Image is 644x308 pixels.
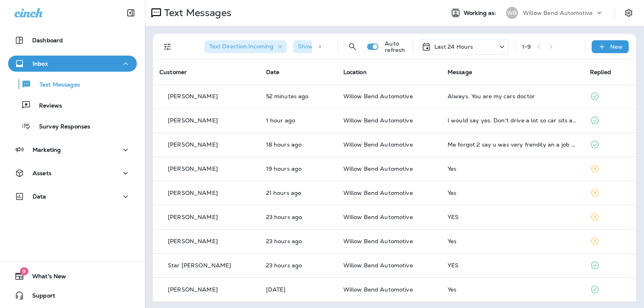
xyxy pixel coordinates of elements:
[506,7,518,19] div: WB
[120,5,142,21] button: Collapse Sidebar
[448,117,577,124] div: I would say yes. Don't drive a lot so car sits a lot.
[448,262,577,269] div: YES
[31,102,62,110] p: Reviews
[20,267,28,275] span: 9
[168,117,218,124] p: [PERSON_NAME]
[343,213,413,221] span: Willow Bend Automotive
[448,286,577,293] div: Yes
[168,190,218,196] p: [PERSON_NAME]
[24,273,66,283] span: What's New
[204,40,287,53] div: Text Direction:Incoming
[168,238,218,244] p: [PERSON_NAME]
[168,286,218,293] p: [PERSON_NAME]
[266,238,330,244] p: Sep 7, 2025 11:16 AM
[159,39,175,55] button: Filters
[266,141,330,148] p: Sep 7, 2025 04:57 PM
[8,56,137,72] button: Inbox
[266,165,330,172] p: Sep 7, 2025 03:34 PM
[448,214,577,220] div: YES
[448,141,577,148] div: Me forgot 2 say u was very frendily an a job well done me b back tk u all good!
[448,165,577,172] div: Yes
[8,118,137,134] button: Survey Responses
[168,214,218,220] p: [PERSON_NAME]
[8,188,137,205] button: Data
[266,93,330,99] p: Sep 8, 2025 10:22 AM
[343,141,413,148] span: Willow Bend Automotive
[343,117,413,124] span: Willow Bend Automotive
[266,68,280,76] span: Date
[266,190,330,196] p: Sep 7, 2025 02:12 PM
[168,165,218,172] p: [PERSON_NAME]
[31,81,80,89] p: Text Messages
[523,10,592,16] p: Willow Bend Automotive
[161,7,231,19] p: Text Messages
[343,262,413,269] span: Willow Bend Automotive
[8,287,137,304] button: Support
[8,32,137,48] button: Dashboard
[159,68,187,76] span: Customer
[434,43,473,50] p: Last 24 Hours
[448,93,577,99] div: Always. You are my cars doctor
[266,262,330,269] p: Sep 7, 2025 11:15 AM
[8,97,137,114] button: Reviews
[31,123,90,131] p: Survey Responses
[345,39,361,55] button: Search Messages
[266,214,330,220] p: Sep 7, 2025 11:47 AM
[8,268,137,284] button: 9What's New
[464,10,498,17] span: Working as:
[343,189,413,196] span: Willow Bend Automotive
[266,286,330,293] p: Sep 7, 2025 11:15 AM
[385,40,406,53] p: Auto refresh
[266,117,330,124] p: Sep 8, 2025 09:33 AM
[448,68,472,76] span: Message
[33,60,48,67] p: Inbox
[32,37,63,43] p: Dashboard
[448,190,577,196] div: Yes
[590,68,611,76] span: Replied
[343,286,413,293] span: Willow Bend Automotive
[343,68,367,76] span: Location
[293,40,408,53] div: Show Start/Stop/Unsubscribe:true
[343,93,413,100] span: Willow Bend Automotive
[168,262,231,269] p: Star [PERSON_NAME]
[343,238,413,245] span: Willow Bend Automotive
[8,76,137,93] button: Text Messages
[621,6,636,20] button: Settings
[448,238,577,244] div: Yes
[33,193,46,200] p: Data
[298,43,395,50] span: Show Start/Stop/Unsubscribe : true
[8,165,137,181] button: Assets
[168,141,218,148] p: [PERSON_NAME]
[168,93,218,99] p: [PERSON_NAME]
[209,43,273,50] span: Text Direction : Incoming
[33,147,61,153] p: Marketing
[522,43,531,50] div: 1 - 9
[33,170,52,176] p: Assets
[343,165,413,172] span: Willow Bend Automotive
[8,142,137,158] button: Marketing
[24,292,55,302] span: Support
[610,43,623,50] p: New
